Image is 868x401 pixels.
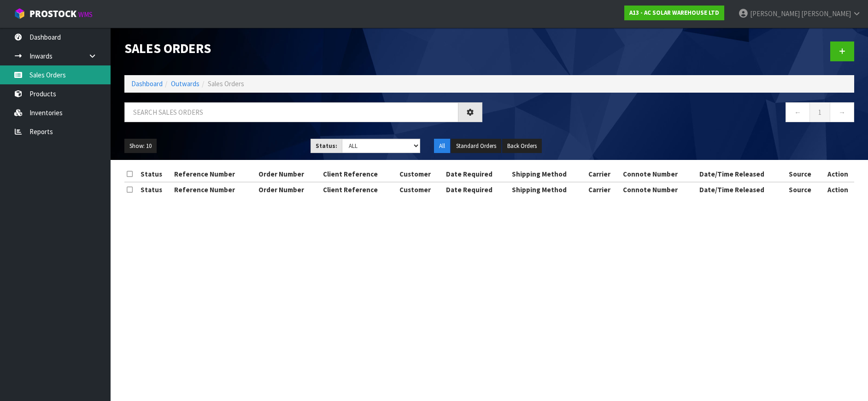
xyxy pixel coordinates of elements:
[172,182,256,197] th: Reference Number
[629,9,719,17] strong: A13 - AC SOLAR WAREHOUSE LTD
[697,167,786,182] th: Date/Time Released
[621,167,697,182] th: Connote Number
[397,182,443,197] th: Customer
[124,102,458,122] input: Search sales orders
[510,167,586,182] th: Shipping Method
[397,167,443,182] th: Customer
[750,9,800,18] span: [PERSON_NAME]
[830,102,854,122] a: →
[502,139,542,153] button: Back Orders
[131,79,163,88] a: Dashboard
[124,139,157,153] button: Show: 10
[256,182,321,197] th: Order Number
[29,8,76,20] span: ProStock
[809,102,830,122] a: 1
[208,79,244,88] span: Sales Orders
[434,139,450,153] button: All
[14,8,25,19] img: cube-alt.png
[78,10,93,19] small: WMS
[256,167,321,182] th: Order Number
[124,41,482,56] h1: Sales Orders
[786,102,810,122] a: ←
[786,167,821,182] th: Source
[801,9,851,18] span: [PERSON_NAME]
[444,167,510,182] th: Date Required
[821,167,854,182] th: Action
[786,182,821,197] th: Source
[171,79,199,88] a: Outwards
[451,139,501,153] button: Standard Orders
[172,167,256,182] th: Reference Number
[621,182,697,197] th: Connote Number
[510,182,586,197] th: Shipping Method
[586,182,621,197] th: Carrier
[444,182,510,197] th: Date Required
[138,167,172,182] th: Status
[321,182,397,197] th: Client Reference
[586,167,621,182] th: Carrier
[316,142,337,150] strong: Status:
[821,182,854,197] th: Action
[321,167,397,182] th: Client Reference
[496,102,854,125] nav: Page navigation
[697,182,786,197] th: Date/Time Released
[138,182,172,197] th: Status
